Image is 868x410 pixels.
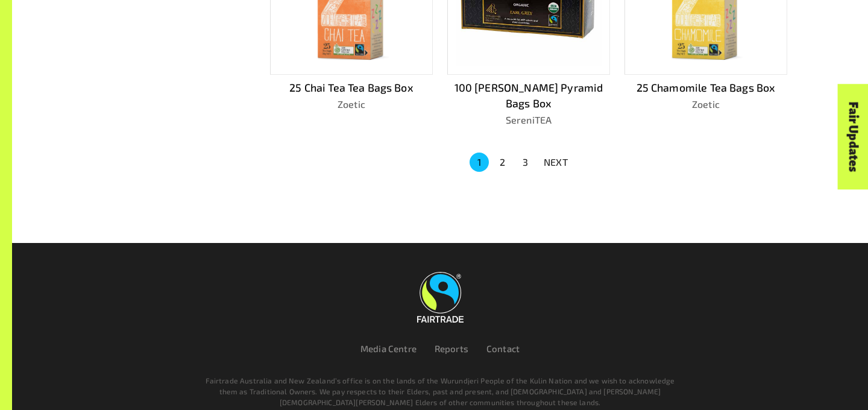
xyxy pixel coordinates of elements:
[515,153,535,172] button: Go to page 3
[470,153,489,172] button: page 1
[624,97,787,112] p: Zoetic
[270,97,433,112] p: Zoetic
[447,113,610,127] p: SereniTEA
[486,343,520,354] a: Contact
[270,80,433,96] p: 25 Chai Tea Tea Bags Box
[435,343,468,354] a: Reports
[360,343,417,354] a: Media Centre
[447,80,610,112] p: 100 [PERSON_NAME] Pyramid Bags Box
[468,151,575,173] nav: pagination navigation
[536,151,575,173] button: NEXT
[200,375,680,408] p: Fairtrade Australia and New Zealand’s office is on the lands of the Wurundjeri People of the Kuli...
[492,153,512,172] button: Go to page 2
[544,155,568,169] p: NEXT
[624,80,787,96] p: 25 Chamomile Tea Bags Box
[417,272,464,323] img: Fairtrade Australia New Zealand logo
